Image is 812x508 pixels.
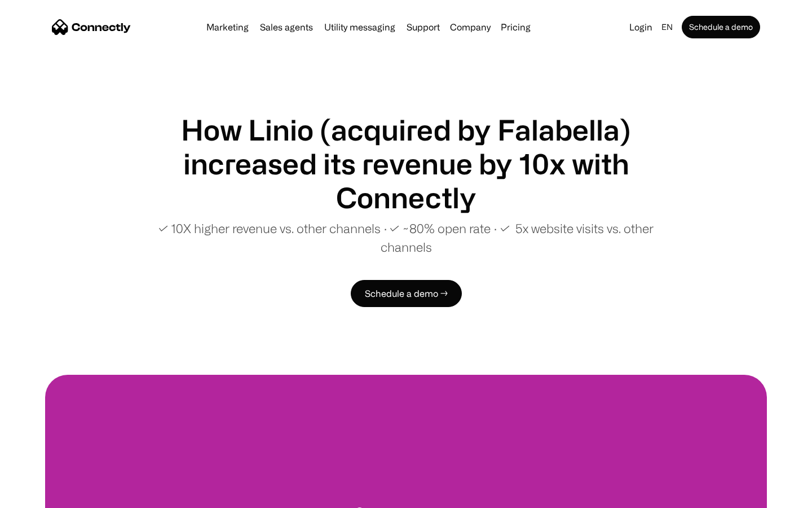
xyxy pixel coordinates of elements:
[450,19,491,35] div: Company
[682,16,760,38] a: Schedule a demo
[135,113,677,214] h1: How Linio (acquired by Falabella) increased its revenue by 10x with Connectly
[135,219,677,256] p: ✓ 10X higher revenue vs. other channels ∙ ✓ ~80% open rate ∙ ✓ 5x website visits vs. other channels
[402,23,444,32] a: Support
[255,23,317,32] a: Sales agents
[625,19,657,35] a: Login
[661,19,673,35] div: en
[496,23,535,32] a: Pricing
[351,280,462,307] a: Schedule a demo →
[320,23,400,32] a: Utility messaging
[23,488,68,504] ul: Language list
[11,487,68,504] aside: Language selected: English
[202,23,253,32] a: Marketing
